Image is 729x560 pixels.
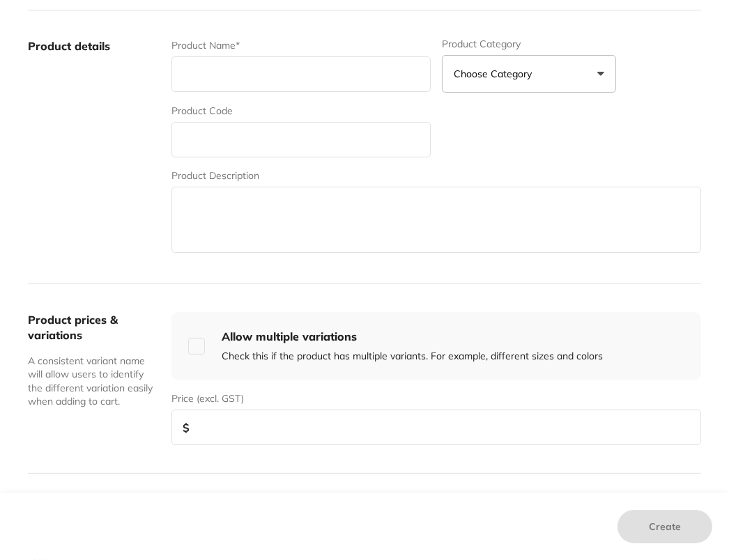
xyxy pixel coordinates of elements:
[617,510,712,543] button: Create
[222,329,603,344] h4: Allow multiple variations
[171,393,244,404] label: Price (excl. GST)
[171,105,233,116] label: Product Code
[183,421,190,434] span: $
[171,40,240,51] label: Product Name*
[222,350,603,364] p: Check this if the product has multiple variants. For example, different sizes and colors
[28,355,160,409] p: A consistent variant name will allow users to identify the different variation easily when adding...
[442,55,616,93] button: Choose Category
[442,38,616,49] label: Product Category
[28,313,118,342] label: Product prices & variations
[28,38,160,256] label: Product details
[454,67,537,81] p: Choose Category
[171,170,259,181] label: Product Description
